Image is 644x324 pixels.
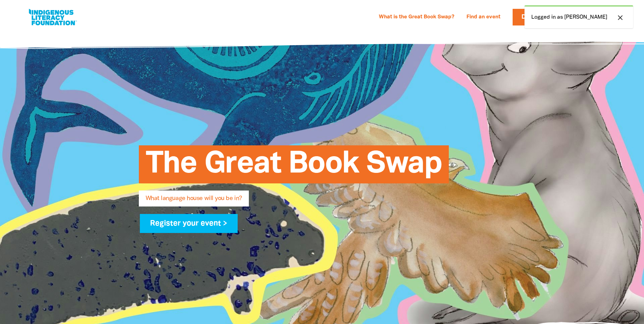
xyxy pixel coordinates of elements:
i: close [616,14,624,22]
button: close [614,13,626,22]
span: What language house will you be in? [146,196,242,206]
a: Register your event > [140,214,238,233]
span: The Great Book Swap [146,150,442,183]
a: Find an event [462,12,504,23]
a: Donate [513,9,555,25]
a: What is the Great Book Swap? [375,12,458,23]
div: Logged in as [PERSON_NAME] [525,5,633,28]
